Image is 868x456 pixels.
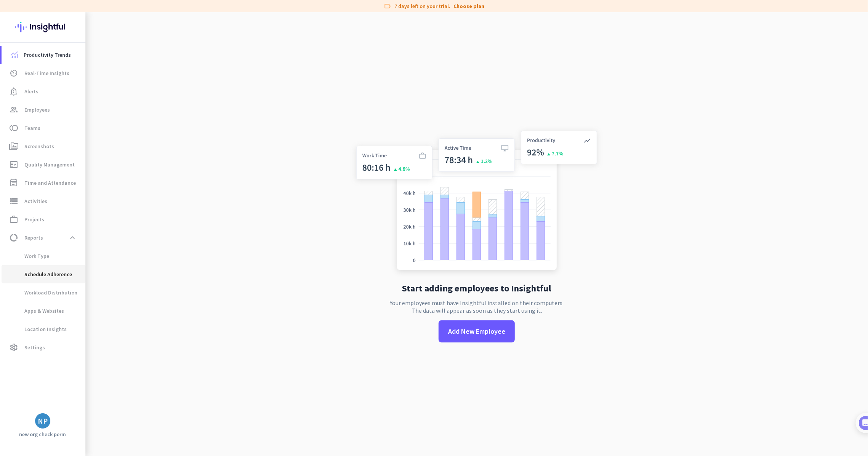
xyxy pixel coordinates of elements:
span: Time and Attendance [24,178,76,187]
a: Choose plan [453,2,484,10]
span: Settings [24,343,45,352]
span: Employees [24,105,50,114]
a: Location Insights [2,320,85,338]
button: expand_less [66,231,79,245]
i: label [384,2,391,10]
a: event_noteTime and Attendance [2,174,85,192]
i: notification_important [9,87,18,96]
a: Work Type [2,247,85,265]
span: Activities [24,197,47,206]
a: notification_importantAlerts [2,82,85,101]
a: perm_mediaScreenshots [2,137,85,155]
button: Add New Employee [439,320,515,342]
span: Alerts [24,87,39,96]
a: av_timerReal-Time Insights [2,64,85,82]
i: perm_media [9,142,18,151]
span: Productivity Trends [24,50,71,59]
i: fact_check [9,160,18,169]
img: menu-item [11,51,18,58]
a: groupEmployees [2,101,85,119]
a: settingsSettings [2,338,85,357]
a: Schedule Adherence [2,265,85,283]
a: tollTeams [2,119,85,137]
a: storageActivities [2,192,85,210]
a: work_outlineProjects [2,210,85,229]
img: Insightful logo [15,12,71,42]
a: fact_checkQuality Management [2,155,85,174]
span: Reports [24,233,43,242]
h2: Start adding employees to Insightful [402,284,551,293]
span: Location Insights [8,320,67,338]
a: Workload Distribution [2,283,85,302]
span: Real-Time Insights [24,69,69,78]
img: no-search-results [350,126,603,278]
a: menu-itemProductivity Trends [2,46,85,64]
i: storage [9,197,18,206]
span: Schedule Adherence [8,265,72,283]
span: Work Type [8,247,49,265]
span: Teams [24,123,40,133]
span: Screenshots [24,142,54,151]
span: Workload Distribution [8,283,77,302]
span: Quality Management [24,160,75,169]
span: Add New Employee [448,326,505,336]
i: toll [9,123,18,133]
i: work_outline [9,215,18,224]
div: NP [38,417,48,425]
i: group [9,105,18,114]
span: Projects [24,215,44,224]
i: settings [9,343,18,352]
i: event_note [9,178,18,187]
span: Apps & Websites [8,302,64,320]
i: data_usage [9,233,18,242]
p: Your employees must have Insightful installed on their computers. The data will appear as soon as... [390,299,564,314]
a: Apps & Websites [2,302,85,320]
a: data_usageReportsexpand_less [2,229,85,247]
i: av_timer [9,69,18,78]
